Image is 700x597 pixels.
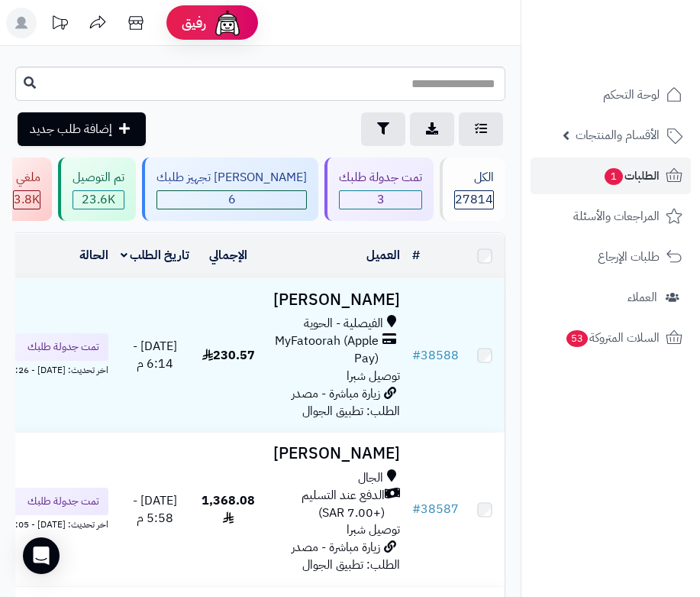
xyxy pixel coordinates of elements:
[358,469,383,487] span: الجال
[55,157,139,221] a: تم التوصيل 23.6K
[267,445,400,462] h3: [PERSON_NAME]
[347,521,400,539] span: توصيل شبرا
[605,168,623,185] span: 1
[598,246,660,268] span: طلبات الإرجاع
[27,494,99,509] span: تمت جدولة طلبك
[212,8,243,38] img: ai-face.png
[133,492,177,527] span: [DATE] - 5:58 م
[340,191,421,209] span: 3
[79,246,108,264] a: الحالة
[531,238,691,275] a: طلبات الإرجاع
[202,492,255,527] span: 1,368.08
[339,169,422,187] div: تمت جدولة طلبك
[437,157,508,221] a: الكل27814
[156,169,307,187] div: [PERSON_NAME] تجهيز طلبك
[27,339,99,355] span: تمت جدولة طلبك
[412,246,420,264] a: #
[14,191,40,209] div: 3842
[18,112,146,146] a: إضافة طلب جديد
[139,157,321,221] a: [PERSON_NAME] تجهيز طلبك 6
[531,320,691,356] a: السلات المتروكة53
[576,125,660,146] span: الأقسام والمنتجات
[531,76,691,113] a: لوحة التحكم
[13,169,40,187] div: ملغي
[73,191,124,209] span: 23.6K
[603,165,660,187] span: الطلبات
[267,291,400,309] h3: [PERSON_NAME]
[23,537,60,574] div: Open Intercom Messenger
[412,346,421,365] span: #
[209,246,247,264] a: الإجمالي
[565,327,660,349] span: السلات المتروكة
[347,367,400,385] span: توصيل شبرا
[14,191,40,209] span: 3.8K
[566,330,588,347] span: 53
[121,246,190,264] a: تاريخ الطلب
[531,279,691,316] a: العملاء
[366,246,400,264] a: العميل
[573,206,660,227] span: المراجعات والأسئلة
[412,500,421,518] span: #
[455,191,493,209] span: 27814
[133,337,177,373] span: [DATE] - 6:14 م
[202,346,255,365] span: 230.57
[412,346,459,365] a: #38588
[292,538,400,574] span: زيارة مباشرة - مصدر الطلب: تطبيق الجوال
[531,157,691,194] a: الطلبات1
[267,333,379,368] span: MyFatoorah (Apple Pay)
[40,8,79,42] a: تحديثات المنصة
[73,191,124,209] div: 23575
[73,169,124,187] div: تم التوصيل
[267,487,385,522] span: الدفع عند التسليم (+7.00 SAR)
[531,198,691,235] a: المراجعات والأسئلة
[292,384,400,420] span: زيارة مباشرة - مصدر الطلب: تطبيق الجوال
[30,120,112,138] span: إضافة طلب جديد
[304,315,383,333] span: الفيصلية - الحوية
[182,14,206,32] span: رفيق
[157,191,306,209] span: 6
[412,500,459,518] a: #38587
[321,157,437,221] a: تمت جدولة طلبك 3
[454,169,494,187] div: الكل
[627,287,657,308] span: العملاء
[603,84,660,105] span: لوحة التحكم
